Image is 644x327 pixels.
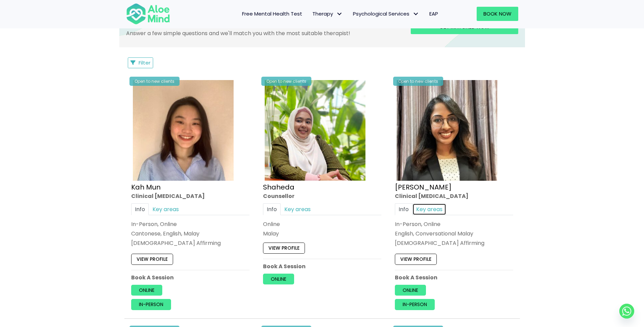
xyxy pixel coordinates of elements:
p: Book A Session [263,262,381,270]
p: Answer a few simple questions and we'll match you with the most suitable therapist! [126,29,401,37]
img: Shaheda Counsellor [265,80,365,181]
span: Psychological Services [353,10,419,17]
div: In-Person, Online [131,220,249,228]
div: Online [263,220,381,228]
span: Filter [139,59,150,66]
div: [DEMOGRAPHIC_DATA] Affirming [395,239,513,247]
a: Kah Mun [131,182,161,192]
div: Clinical [MEDICAL_DATA] [395,192,513,200]
a: In-person [395,299,435,310]
div: In-Person, Online [395,220,513,228]
div: [DEMOGRAPHIC_DATA] Affirming [131,239,249,247]
a: EAP [424,7,443,21]
a: Free Mental Health Test [237,7,307,21]
div: Open to new clients [129,77,180,86]
div: Clinical [MEDICAL_DATA] [131,192,249,200]
button: Filter Listings [128,57,153,68]
p: Book A Session [131,274,249,281]
p: Cantonese, English, Malay [131,230,249,237]
a: Whatsapp [619,304,634,319]
img: croped-Anita_Profile-photo-300×300 [397,80,497,181]
a: Info [395,203,412,215]
img: Aloe mind Logo [126,3,170,25]
a: Info [263,203,281,215]
a: Shaheda [263,182,294,192]
div: Open to new clients [261,77,311,86]
a: Key areas [412,203,446,215]
nav: Menu [179,7,443,21]
a: View profile [263,243,305,253]
a: Online [131,285,162,296]
span: Psychological Services: submenu [411,9,421,19]
a: Psychological ServicesPsychological Services: submenu [348,7,424,21]
p: Malay [263,230,381,237]
a: Key areas [281,203,314,215]
span: Therapy: submenu [335,9,344,19]
span: Therapy [312,10,343,17]
a: Online [263,274,294,284]
div: Open to new clients [393,77,443,86]
a: Book Now [477,7,518,21]
a: Online [395,285,426,296]
span: Free Mental Health Test [242,10,302,17]
a: In-person [131,299,171,310]
span: EAP [429,10,438,17]
div: Counsellor [263,192,381,200]
img: Kah Mun-profile-crop-300×300 [133,80,234,181]
p: Book A Session [395,274,513,281]
a: Info [131,203,149,215]
a: [PERSON_NAME] [395,182,452,192]
a: View profile [395,254,437,265]
p: English, Conversational Malay [395,230,513,237]
span: Book Now [483,10,511,17]
a: View profile [131,254,173,265]
a: TherapyTherapy: submenu [307,7,348,21]
a: Key areas [149,203,183,215]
